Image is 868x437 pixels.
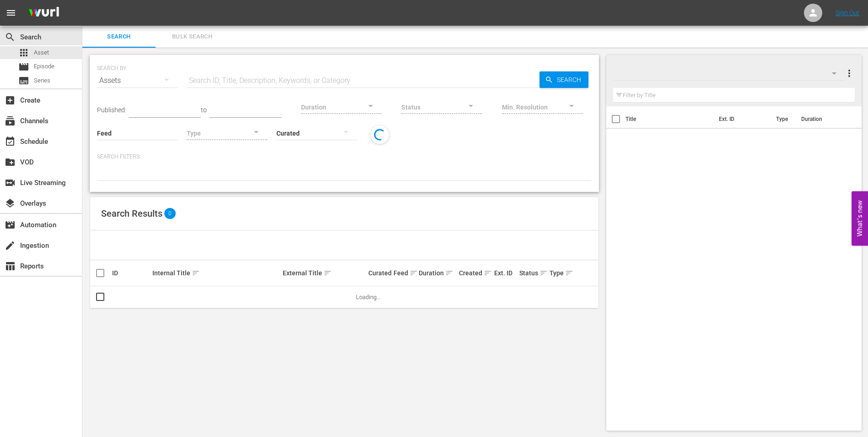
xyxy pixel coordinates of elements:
[713,106,771,132] th: Ext. ID
[356,294,381,300] span: Loading...
[22,2,66,24] img: ans4CAIJ8jUAAAAAAAAAAAAAAAAAAAAAAAAgQb4GAAAAAAAAAAAAAAAAAAAAAAAAJMjXAAAAAAAAAAAAAAAAAAAAAAAAgAT5G...
[34,48,49,57] span: Asset
[97,153,592,161] p: Search Filters:
[5,219,16,230] span: Automation
[836,9,859,16] a: Sign Out
[419,268,456,279] div: Duration
[550,268,567,279] div: Type
[97,68,178,93] div: Assets
[625,106,713,132] th: Title
[18,61,29,72] span: Episode
[18,75,29,86] span: Series
[161,32,223,42] span: Bulk Search
[97,106,126,114] span: Published:
[852,191,868,246] button: Open Feedback Widget
[445,269,453,277] span: sort
[18,47,29,58] span: Asset
[201,106,207,114] span: to
[494,269,517,277] div: Ext. ID
[192,269,200,277] span: sort
[844,68,855,79] span: more_vert
[5,95,16,106] span: Create
[519,268,547,279] div: Status
[539,71,588,88] button: Search
[368,269,391,277] div: Curated
[5,177,16,188] span: Live Streaming
[34,76,50,85] span: Series
[164,208,176,219] span: 0
[5,157,16,168] span: VOD
[844,62,855,84] button: more_vert
[410,269,418,277] span: sort
[459,268,491,279] div: Created
[771,106,796,132] th: Type
[88,32,150,42] span: Search
[539,269,548,277] span: sort
[484,269,492,277] span: sort
[5,136,16,147] span: Schedule
[5,198,16,209] span: Overlays
[5,240,16,251] span: Ingestion
[5,7,16,18] span: menu
[152,268,280,279] div: Internal Title
[283,268,366,279] div: External Title
[5,32,16,43] span: Search
[796,106,851,132] th: Duration
[34,62,54,71] span: Episode
[101,208,162,219] span: Search Results
[323,269,332,277] span: sort
[565,269,573,277] span: sort
[5,115,16,126] span: Channels
[553,71,588,88] span: Search
[112,269,150,277] div: ID
[394,268,416,279] div: Feed
[5,261,16,272] span: Reports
